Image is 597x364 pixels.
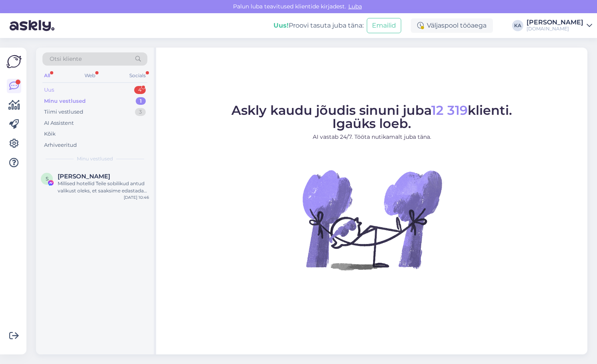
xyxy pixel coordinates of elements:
[58,173,110,180] span: Siiri Jänes
[58,180,149,194] div: Millised hotellid Teile sobilikud antud valikust oleks, et saaksime edastada hinnad reisides mais...
[83,70,97,81] div: Web
[527,19,592,32] a: [PERSON_NAME][DOMAIN_NAME]
[44,130,56,138] div: Kõik
[134,86,146,94] div: 4
[512,20,523,31] div: KA
[44,141,77,149] div: Arhiveeritud
[77,155,113,162] span: Minu vestlused
[527,26,583,32] div: [DOMAIN_NAME]
[346,3,364,10] span: Luba
[46,176,48,182] span: S
[128,70,147,81] div: Socials
[231,102,512,131] span: Askly kaudu jõudis sinuni juba klienti. Igaüks loeb.
[42,70,52,81] div: All
[231,133,512,141] p: AI vastab 24/7. Tööta nutikamalt juba täna.
[367,18,401,33] button: Emailid
[431,102,468,118] span: 12 319
[44,86,54,94] div: Uus
[273,22,289,29] b: Uus!
[6,54,22,69] img: Askly Logo
[527,19,583,26] div: [PERSON_NAME]
[135,108,146,116] div: 3
[300,148,444,292] img: No Chat active
[44,97,86,105] div: Minu vestlused
[411,18,493,33] div: Väljaspool tööaega
[44,108,83,116] div: Tiimi vestlused
[44,119,74,127] div: AI Assistent
[124,194,149,200] div: [DATE] 10:46
[273,21,364,30] div: Proovi tasuta juba täna:
[50,55,82,63] span: Otsi kliente
[136,97,146,105] div: 1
